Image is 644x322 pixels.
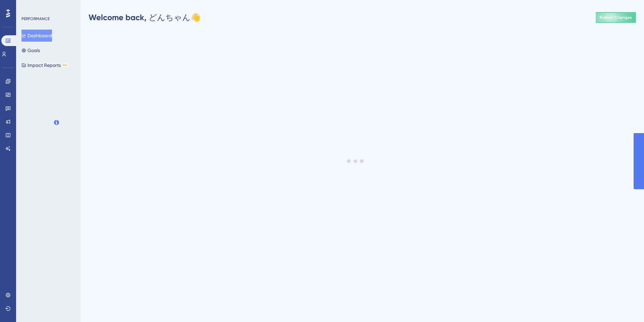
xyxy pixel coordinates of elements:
[596,12,636,23] button: Publish Changes
[89,12,147,22] span: Welcome back,
[21,44,40,56] button: Goals
[21,30,52,42] button: Dashboard
[616,295,636,316] iframe: UserGuiding AI Assistant Launcher
[21,16,50,22] div: PERFORMANCE
[89,12,201,23] div: どんちゃん 👋
[21,59,68,71] button: Impact ReportsBETA
[62,64,68,67] div: BETA
[600,15,632,20] span: Publish Changes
